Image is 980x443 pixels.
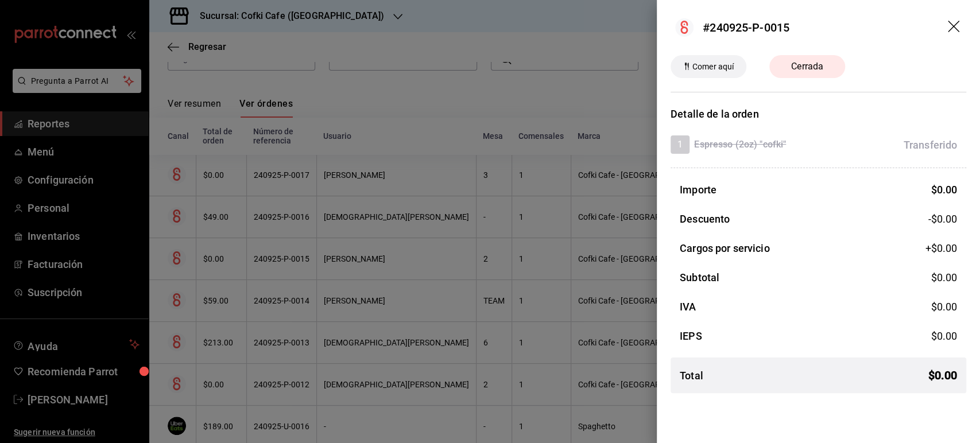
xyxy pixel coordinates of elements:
span: $ 0.00 [931,301,957,313]
span: $ 0.00 [931,330,957,342]
div: Transferido [904,137,957,153]
span: -$0.00 [928,211,957,227]
span: Cerrada [784,60,830,73]
h3: Descuento [680,211,730,227]
h4: Espresso (2oz) "cofki" [694,138,786,151]
span: $ 0.00 [931,271,957,283]
h3: IVA [680,299,696,314]
span: $ 0.00 [928,367,957,384]
span: $ 0.00 [931,184,957,196]
h3: Subtotal [680,270,719,285]
span: Comer aquí [688,61,738,73]
h3: Total [680,368,703,383]
div: #240925-P-0015 [703,19,789,36]
span: +$ 0.00 [925,240,957,256]
h3: IEPS [680,328,702,344]
h3: Cargos por servicio [680,240,770,256]
span: 1 [671,138,690,151]
h3: Detalle de la orden [671,106,966,122]
h3: Importe [680,182,716,197]
button: drag [948,21,962,34]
